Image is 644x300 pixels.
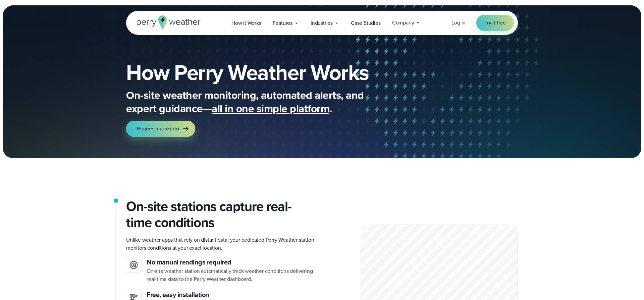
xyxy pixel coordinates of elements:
p: On-site weather station automatically track weather conditions delivering real-time data to the P... [147,267,317,283]
a: How it Works [226,16,267,30]
span: Features [273,19,292,27]
span: Request more info [137,125,179,133]
span: Industries [311,19,333,27]
a: Log in [451,19,466,27]
p: On-site weather monitoring, automated alerts, and expert guidance— . [126,88,394,115]
span: How it Works [231,19,261,27]
span: all in one simple platform [212,101,329,117]
h1: How Perry Weather Works [126,62,417,83]
h3: No manual readings required [147,257,317,267]
span: Company [392,19,414,27]
a: Request more info [126,121,195,137]
h3: Free, easy installation [147,290,317,300]
a: Case Studies [345,16,386,30]
span: Try it free [484,19,506,27]
a: Try it free [476,15,514,31]
p: Unlike weather apps that rely on distant data, your dedicated Perry Weather station monitors cond... [126,236,317,252]
span: Case Studies [351,19,381,27]
h2: On-site stations capture real-time conditions [126,198,317,231]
